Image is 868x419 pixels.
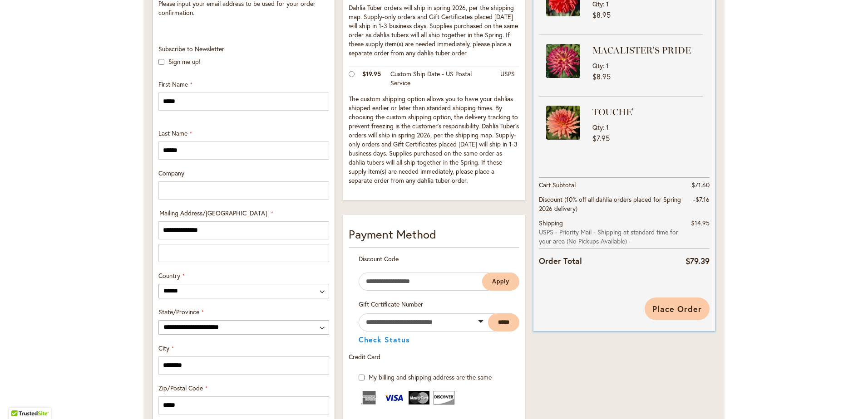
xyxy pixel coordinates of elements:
span: $8.95 [592,10,611,19]
span: Discount (10% off all dahlia orders placed for Spring 2026 delivery) [539,195,681,213]
span: Country [158,271,180,280]
span: Company [158,169,184,177]
span: USPS - Priority Mail - Shipping at standard time for your area (No Pickups Available) - [539,228,685,246]
img: MasterCard [409,391,429,404]
span: State/Province [158,307,199,316]
span: Shipping [539,219,563,227]
span: $19.95 [362,69,381,78]
span: 1 [606,61,609,70]
span: Discount Code [359,254,399,263]
span: $8.95 [592,72,611,81]
td: Custom Ship Date - US Postal Service [386,67,496,92]
img: Visa [384,391,404,404]
span: Last Name [158,129,187,137]
span: City [158,344,169,352]
strong: Order Total [539,254,582,267]
td: The custom shipping option allows you to have your dahlias shipped earlier or later than standard... [349,92,519,190]
img: Discover [434,391,454,404]
span: -$7.16 [693,195,710,204]
span: Place Order [652,303,702,314]
button: Place Order [645,297,710,320]
span: $71.60 [691,180,710,189]
span: $79.39 [686,255,710,266]
button: Check Status [359,336,410,343]
iframe: Launch Accessibility Center [7,387,32,412]
span: Zip/Postal Code [158,384,203,392]
span: First Name [158,80,188,88]
td: USPS [496,67,519,92]
button: Apply [482,273,519,291]
span: $14.95 [691,219,710,227]
img: American Express [359,391,380,404]
th: Cart Subtotal [539,177,685,192]
span: Gift Certificate Number [359,300,423,308]
span: Credit Card [349,352,380,361]
td: Dahlia Tuber orders will ship in spring 2026, per the shipping map. Supply-only orders and Gift C... [349,1,519,67]
span: Qty [592,123,603,132]
label: Sign me up! [168,57,201,66]
strong: MACALISTER'S PRIDE [592,44,700,57]
span: $7.95 [592,133,610,143]
img: MACALISTER'S PRIDE [546,44,580,78]
img: TOUCHE' [546,106,580,140]
strong: TOUCHE' [592,106,700,118]
span: 1 [606,123,609,132]
div: Payment Method [349,226,519,248]
span: My billing and shipping address are the same [369,373,492,381]
span: Apply [492,278,509,285]
span: Qty [592,61,603,70]
span: Subscribe to Newsletter [158,44,224,53]
span: Mailing Address/[GEOGRAPHIC_DATA] [159,209,267,217]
